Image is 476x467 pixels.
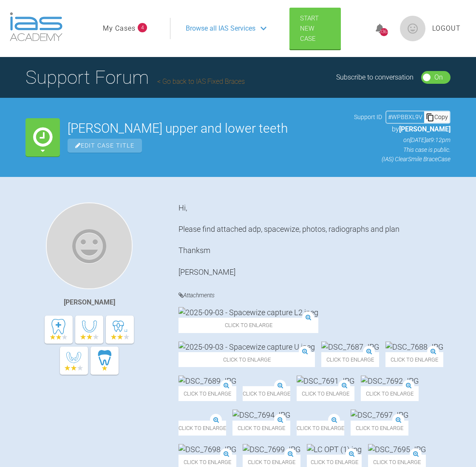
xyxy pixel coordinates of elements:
[178,342,315,352] img: 2025-09-03 - Spacewize capture U.jpeg
[354,145,450,154] p: This case is public.
[178,307,318,318] img: 2025-09-03 - Spacewize capture L2.jpeg
[178,376,236,386] img: DSC_7689.JPG
[157,77,245,85] a: Go back to IAS Fixed Braces
[232,421,290,436] span: Click to enlarge
[178,386,236,401] span: Click to enlarge
[46,202,133,289] img: Neil Fearns
[178,352,315,367] span: Click to enlarge
[243,386,290,401] span: Click to enlarge
[321,342,379,352] img: DSC_7687.JPG
[178,318,318,333] span: Click to enlarge
[178,421,226,436] span: Click to enlarge
[400,16,425,41] img: profile.png
[399,125,450,133] span: [PERSON_NAME]
[380,28,388,36] div: 1367
[68,122,346,135] h2: [PERSON_NAME] upper and lower teeth
[321,352,379,367] span: Click to enlarge
[178,202,450,277] div: Hi, Please find attached adp, spacewize, photos, radiographs and plan Thanksm [PERSON_NAME]
[300,14,319,43] span: Start New Case
[354,112,382,122] span: Support ID
[307,444,362,455] img: LC OPT (1).jpg
[354,135,450,145] p: on [DATE] at 9:12pm
[368,444,426,455] img: DSC_7695.JPG
[243,444,300,455] img: DSC_7699.JPG
[354,124,450,135] p: by
[178,444,236,455] img: DSC_7698.JPG
[336,72,414,83] div: Subscribe to conversation
[351,421,408,436] span: Click to enlarge
[25,63,245,92] h1: Support Forum
[424,111,450,122] div: Copy
[432,23,461,34] a: Logout
[297,386,354,401] span: Click to enlarge
[10,12,62,41] img: logo-light.3e3ef733.png
[434,72,443,83] div: On
[385,352,443,367] span: Click to enlarge
[289,8,341,49] a: Start New Case
[186,23,255,34] span: Browse all IAS Services
[138,23,147,32] span: 4
[68,139,142,153] span: Edit Case Title
[297,421,344,436] span: Click to enlarge
[361,376,419,386] img: DSC_7692.JPG
[385,342,443,352] img: DSC_7688.JPG
[64,297,115,308] div: [PERSON_NAME]
[232,410,290,420] img: DSC_7694.JPG
[103,23,136,34] a: My Cases
[178,290,450,301] h4: Attachments
[351,410,408,420] img: DSC_7697.JPG
[386,112,424,122] div: # WPBBXL9V
[354,154,450,164] p: (IAS) ClearSmile Brace Case
[361,386,419,401] span: Click to enlarge
[297,376,354,386] img: DSC_7691.JPG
